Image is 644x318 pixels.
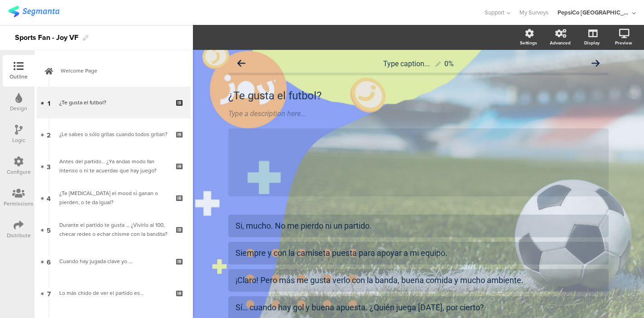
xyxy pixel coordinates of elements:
[59,257,168,266] div: Cuando hay jugada clave yo …
[59,98,168,107] div: ¿Te gusta el futbol?
[37,214,191,245] a: 5 Durante el partido te gusta … ¿Vivirlo al 100, checar redes o echar chisme con la bandita?
[37,87,191,118] a: 1 ¿Te gusta el futbol?
[15,30,78,45] div: Sports Fan - Joy VF
[520,39,537,46] div: Settings
[235,302,601,313] div: Sí… cuando hay gol y buena apuesta. ¿Quién juega [DATE], por cierto?
[228,109,609,118] div: Type a description here...
[37,182,191,214] a: 4 ¿Te [MEDICAL_DATA] el mood si ganan o pierden, o te da igual?
[47,129,51,139] span: 2
[59,289,168,298] div: Lo más chido de ver el partido es…
[4,200,34,208] div: Permissions
[615,39,632,46] div: Preview
[61,66,177,75] span: Welcome Page
[37,277,191,309] a: 7 Lo más chido de ver el partido es…
[584,39,600,46] div: Display
[47,256,51,266] span: 6
[59,220,168,239] div: Durante el partido te gusta … ¿Vivirlo al 100, checar redes o echar chisme con la bandita?
[228,89,609,103] p: ¿Te gusta el futbol?
[8,6,59,17] img: segmanta logo
[37,245,191,277] a: 6 Cuando hay jugada clave yo …
[444,59,454,68] div: 0%
[235,248,601,258] div: Siempre y con la camiseta puesta para apoyar a mi equipo.
[47,288,51,298] span: 7
[12,136,25,144] div: Logic
[485,8,505,17] span: Support
[550,39,571,46] div: Advanced
[557,8,630,17] div: PepsiCo [GEOGRAPHIC_DATA]
[7,231,31,240] div: Distribute
[59,130,168,139] div: ¿Le sabes o sólo gritas cuando todos gritan?
[47,193,51,203] span: 4
[10,104,27,113] div: Design
[47,225,51,235] span: 5
[235,275,601,285] div: ¡Claro! Pero más me gusta verlo con la banda, buena comida y mucho ambiente.
[37,55,191,87] a: Welcome Page
[10,73,28,81] div: Outline
[37,150,191,182] a: 3 Antes del partido… ¿Ya andas modo fan intenso o ni te acuerdas que hay juego?
[47,161,51,171] span: 3
[235,220,601,231] div: Si, mucho. No me pierdo ni un partido.
[383,59,430,68] span: Type caption...
[48,98,50,108] span: 1
[59,189,168,207] div: ¿Te cambia el mood si ganan o pierden, o te da igual?
[37,118,191,150] a: 2 ¿Le sabes o sólo gritas cuando todos gritan?
[59,157,168,175] div: Antes del partido… ¿Ya andas modo fan intenso o ni te acuerdas que hay juego?
[7,168,31,176] div: Configure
